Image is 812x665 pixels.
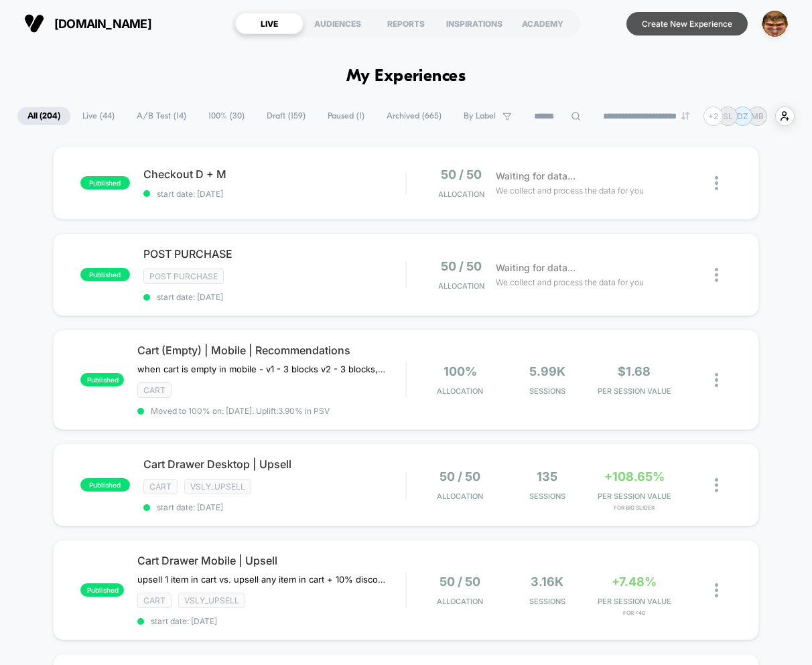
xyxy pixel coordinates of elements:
img: close [715,373,718,387]
span: cart [143,479,178,494]
span: Sessions [507,386,588,396]
div: AUDIENCES [303,13,372,34]
span: published [80,373,124,386]
span: Cart (Empty) | Mobile | Recommendations [137,344,405,357]
span: We collect and process the data for you [496,184,644,197]
span: Sessions [507,597,588,606]
span: Cart Drawer Desktop | Upsell [143,457,405,471]
span: 135 [537,469,557,484]
img: close [715,176,718,190]
span: start date: [DATE] [143,502,405,512]
span: POST PURCHASE [143,247,405,261]
span: All ( 204 ) [17,107,70,125]
span: +7.48% [612,575,657,589]
span: Waiting for data... [496,169,576,183]
span: Live ( 44 ) [72,107,125,125]
span: Checkout D + M [143,167,405,181]
p: MB [751,111,764,121]
span: 100% ( 30 ) [198,107,255,125]
span: published [80,478,130,492]
span: Allocation [438,281,484,291]
span: A/B Test ( 14 ) [127,107,196,125]
span: 50 / 50 [441,167,482,181]
span: Post Purchase [143,269,224,284]
span: PER SESSION VALUE [594,492,675,501]
button: [DOMAIN_NAME] [20,13,155,34]
span: We collect and process the data for you [496,276,644,289]
span: Allocation [437,386,483,396]
span: Allocation [438,190,484,199]
span: +108.65% [604,469,665,484]
img: close [715,583,718,597]
div: REPORTS [372,13,440,34]
span: PER SESSION VALUE [594,597,675,606]
span: Paused ( 1 ) [318,107,375,125]
span: when cart is empty in mobile - v1 - 3 blocks v2 - 3 blocks, redesign, change of 'shop all' button... [137,364,386,374]
h1: My Experiences [346,67,466,86]
span: start date: [DATE] [143,189,405,199]
span: By Label [464,111,496,121]
button: ppic [758,10,792,38]
div: LIVE [235,13,303,34]
span: 50 / 50 [439,469,480,484]
span: start date: [DATE] [137,616,405,626]
img: Visually logo [24,13,44,33]
span: cart [137,593,172,608]
p: DZ [737,111,748,121]
span: 5.99k [529,364,565,378]
img: ppic [762,11,788,37]
span: Waiting for data... [496,261,576,275]
span: Archived ( 665 ) [377,107,452,125]
span: Cart Drawer Mobile | Upsell [137,554,405,567]
span: for big slider [594,504,675,511]
div: INSPIRATIONS [440,13,509,34]
span: 3.16k [531,575,563,589]
span: 100% [444,364,477,378]
span: [DOMAIN_NAME] [54,17,151,31]
span: Draft ( 159 ) [257,107,316,125]
span: Allocation [437,597,483,606]
span: published [80,176,130,190]
span: vsly_upsell [178,593,245,608]
span: $1.68 [618,364,651,378]
button: Create New Experience [626,12,748,35]
span: 50 / 50 [441,259,482,273]
span: PER SESSION VALUE [594,386,675,396]
span: 50 / 50 [439,575,480,589]
span: vsly_upsell [184,479,251,494]
img: close [715,268,718,282]
span: Allocation [437,492,483,501]
span: cart [137,382,172,398]
span: Sessions [507,492,588,501]
span: start date: [DATE] [143,292,405,302]
div: + 2 [703,106,723,126]
div: ACADEMY [509,13,577,34]
img: end [681,112,689,120]
span: upsell 1 item in cart vs. upsell any item in cart + 10% discount on 3 optional items + slider [137,574,386,585]
span: for <40 [594,609,675,616]
span: published [80,268,130,281]
span: published [80,583,124,597]
p: SL [723,111,733,121]
img: close [715,478,718,492]
span: Moved to 100% on: [DATE] . Uplift: 3.90% in PSV [151,406,330,416]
